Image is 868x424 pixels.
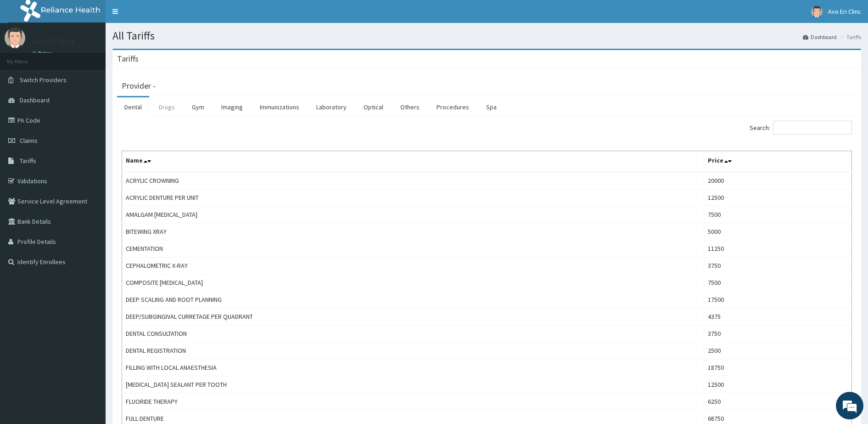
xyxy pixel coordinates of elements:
[151,97,182,117] a: Drugs
[704,342,852,359] td: 2500
[828,7,861,16] span: Avo Eri Clinc
[252,97,307,117] a: Immunizations
[838,33,861,41] li: Tariffs
[122,82,156,90] h3: Provider -
[122,257,704,274] td: CEPHALOMETRIC X-RAY
[704,274,852,291] td: 7500
[122,325,704,342] td: DENTAL CONSULTATION
[122,206,704,223] td: AMALGAM [MEDICAL_DATA]
[20,136,38,145] span: Claims
[122,291,704,308] td: DEEP SCALING AND ROOT PLANNING
[185,97,212,117] a: Gym
[704,257,852,274] td: 3750
[122,308,704,325] td: DEEP/SUBGINGIVAL CURRETAGE PER QUADRANT
[122,376,704,393] td: [MEDICAL_DATA] SEALANT PER TOOTH
[32,50,54,57] a: Online
[112,30,861,42] h1: All Tariffs
[704,325,852,342] td: 3750
[356,97,391,117] a: Optical
[20,96,50,104] span: Dashboard
[704,172,852,189] td: 20000
[704,291,852,308] td: 17500
[429,97,476,117] a: Procedures
[704,240,852,257] td: 11250
[704,376,852,393] td: 12500
[122,172,704,189] td: ACRYLIC CROWNING
[704,189,852,206] td: 12500
[122,342,704,359] td: DENTAL REGISTRATION
[122,274,704,291] td: COMPOSITE [MEDICAL_DATA]
[20,76,67,84] span: Switch Providers
[122,393,704,410] td: FLUORIDE THERAPY
[479,97,504,117] a: Spa
[704,359,852,376] td: 18750
[704,151,852,172] th: Price
[750,121,852,135] label: Search:
[773,121,852,135] input: Search:
[122,240,704,257] td: CEMENTATION
[122,223,704,240] td: BITEWING XRAY
[704,308,852,325] td: 4375
[32,37,75,45] p: Avo Eri Clinc
[122,151,704,172] th: Name
[117,97,149,117] a: Dental
[20,157,36,165] span: Tariffs
[704,223,852,240] td: 5000
[704,206,852,223] td: 7500
[309,97,354,117] a: Laboratory
[803,33,837,41] a: Dashboard
[811,6,823,17] img: User Image
[122,189,704,206] td: ACRYLIC DENTURE PER UNIT
[393,97,427,117] a: Others
[117,55,139,63] h3: Tariffs
[5,28,25,48] img: User Image
[704,393,852,410] td: 6250
[122,359,704,376] td: FILLING WITH LOCAL ANAESTHESIA
[214,97,250,117] a: Imaging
